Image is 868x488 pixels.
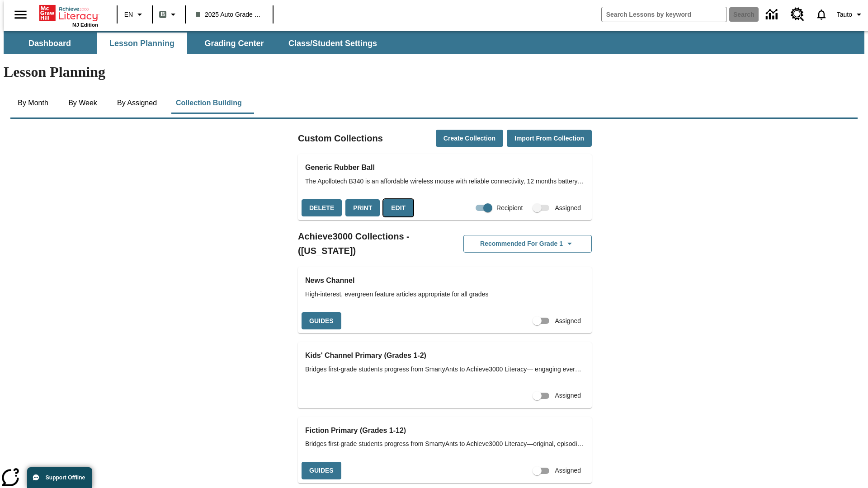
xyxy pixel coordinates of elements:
[305,274,585,287] h3: News Channel
[298,131,383,145] h2: Custom Collections
[156,6,182,23] button: Boost Class color is gray green. Change class color
[281,33,384,54] button: Class/Student Settings
[120,6,149,23] button: Language: EN, Select a language
[46,474,85,481] span: Support Offline
[785,2,810,27] a: Resource Center, Will open in new tab
[196,10,263,19] span: 2025 Auto Grade 1 B
[302,462,341,479] button: Guides
[555,391,581,400] span: Assigned
[345,199,380,217] button: Print, will open in a new window
[602,7,726,22] input: search field
[305,349,585,362] h3: Kids' Channel Primary (Grades 1-2)
[4,31,864,54] div: SubNavbar
[39,4,98,22] a: Home
[305,177,585,186] span: The Apollotech B340 is an affordable wireless mouse with reliable connectivity, 12 months battery...
[7,1,34,28] button: Open side menu
[4,33,385,54] div: SubNavbar
[39,3,98,28] div: Home
[383,199,413,217] button: Edit
[555,316,581,326] span: Assigned
[496,203,523,213] span: Recipient
[305,424,585,437] h3: Fiction Primary (Grades 1-12)
[810,3,833,26] a: Notifications
[837,10,852,19] span: Tauto
[463,235,592,253] button: Recommended for Grade 1
[436,130,503,147] button: Create Collection
[298,229,445,258] h2: Achieve3000 Collections - ([US_STATE])
[27,467,92,488] button: Support Offline
[5,33,95,54] button: Dashboard
[305,290,585,299] span: High-interest, evergreen feature articles appropriate for all grades
[60,92,105,114] button: By Week
[555,466,581,475] span: Assigned
[760,2,785,27] a: Data Center
[555,203,581,213] span: Assigned
[305,161,585,174] h3: Generic Rubber Ball
[10,92,56,114] button: By Month
[189,33,279,54] button: Grading Center
[72,22,98,28] span: NJ Edition
[302,312,341,330] button: Guides
[97,33,187,54] button: Lesson Planning
[305,439,585,449] span: Bridges first-grade students progress from SmartyAnts to Achieve3000 Literacy—original, episodic ...
[305,365,585,374] span: Bridges first-grade students progress from SmartyAnts to Achieve3000 Literacy— engaging evergreen...
[169,92,249,114] button: Collection Building
[833,6,868,23] button: Profile/Settings
[302,199,342,217] button: Delete
[110,92,164,114] button: By Assigned
[4,64,864,80] h1: Lesson Planning
[160,9,165,20] span: B
[124,10,133,19] span: EN
[507,130,592,147] button: Import from Collection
